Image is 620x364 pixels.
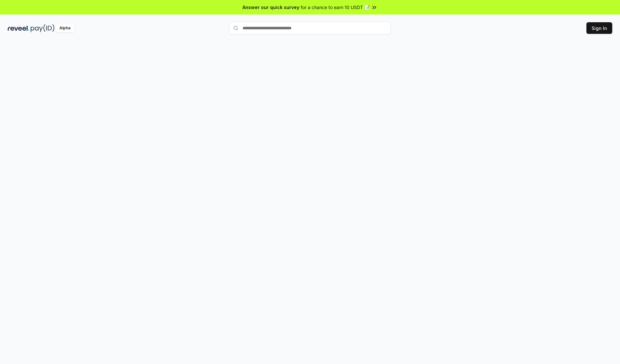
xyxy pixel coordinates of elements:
span: for a chance to earn 10 USDT 📝 [301,4,370,11]
div: Alpha [56,24,74,32]
span: Answer our quick survey [243,4,299,11]
img: reveel_dark [8,24,29,32]
img: pay_id [31,24,55,32]
button: Sign In [586,22,612,34]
